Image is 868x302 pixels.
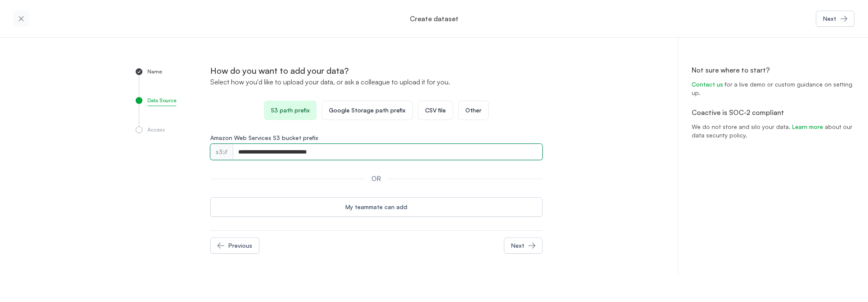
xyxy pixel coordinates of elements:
a: Contact us [692,81,723,88]
h2: Coactive is SOC-2 compliant [692,107,854,117]
p: Google Storage path prefix [329,106,406,115]
h1: How do you want to add your data? [210,65,542,77]
a: Learn more [792,123,823,130]
button: Next [816,11,854,27]
p: Data Source [147,97,176,106]
label: Amazon Web Services S3 bucket prefix [210,134,542,142]
button: My teammate can add [210,197,542,217]
div: OR [364,173,388,184]
p: for a live demo or custom guidance on setting up. [692,75,854,107]
div: My teammate can add [345,203,407,211]
p: S3 path prefix [271,106,310,115]
div: Previous [228,241,252,250]
p: We do not store and silo your data. about our data security policy. [692,117,854,150]
p: Name [147,68,162,77]
div: Next [823,14,836,23]
p: Access [147,126,165,135]
h2: Not sure where to start? [692,65,854,75]
div: Next [511,241,524,250]
p: Select how you'd like to upload your data, or ask a colleague to upload it for you. [210,77,542,87]
button: Previous [210,238,259,254]
button: Next [504,238,542,254]
p: CSV file [425,106,446,115]
p: Other [465,106,481,115]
